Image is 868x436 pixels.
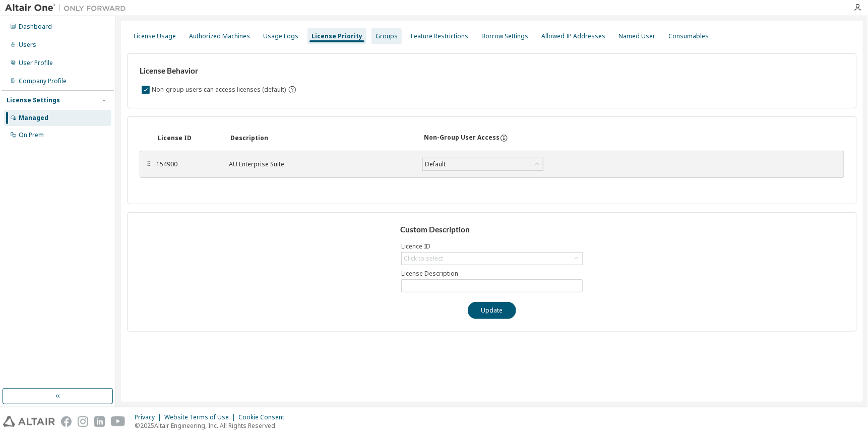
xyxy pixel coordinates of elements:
div: Usage Logs [263,32,298,40]
div: ⠿ [146,160,152,168]
div: License ID [158,134,218,142]
div: Description [230,134,412,142]
img: instagram.svg [78,416,88,427]
label: Licence ID [401,242,583,251]
div: Authorized Machines [189,32,250,40]
label: License Description [401,270,583,278]
div: Non-Group User Access [424,134,500,143]
div: Privacy [135,413,164,421]
div: Feature Restrictions [411,32,468,40]
div: License Settings [7,96,60,104]
div: Users [19,41,36,49]
div: License Usage [134,32,176,40]
div: Company Profile [19,77,67,85]
div: Default [423,158,543,170]
div: Named User [618,32,655,40]
div: Click to select [404,255,443,263]
div: Consumables [668,32,709,40]
img: linkedin.svg [94,416,105,427]
div: Click to select [402,253,582,265]
h3: Custom Description [401,225,584,235]
button: Update [468,302,516,319]
img: youtube.svg [111,416,126,427]
svg: By default any user not assigned to any group can access any license. Turn this setting off to di... [288,85,297,94]
img: Altair One [5,3,131,13]
label: Non-group users can access licenses (default) [152,84,288,96]
h3: License Behavior [140,66,295,76]
div: Dashboard [19,23,52,31]
div: Default [423,159,447,170]
div: Borrow Settings [481,32,528,40]
div: Allowed IP Addresses [541,32,605,40]
div: Cookie Consent [238,413,290,421]
div: 154900 [156,160,217,168]
div: On Prem [19,131,44,139]
div: User Profile [19,59,53,67]
div: Website Terms of Use [164,413,238,421]
div: Managed [19,114,48,122]
img: altair_logo.svg [3,416,55,427]
p: © 2025 Altair Engineering, Inc. All Rights Reserved. [135,421,290,430]
div: AU Enterprise Suite [229,160,410,168]
div: Groups [376,32,398,40]
div: License Priority [312,32,362,40]
img: facebook.svg [61,416,72,427]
